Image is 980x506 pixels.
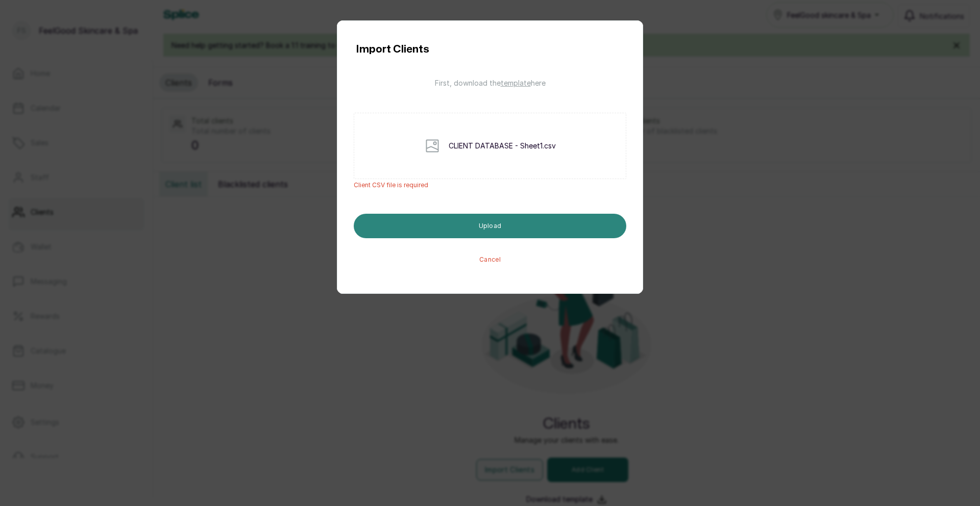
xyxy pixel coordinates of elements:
[471,250,509,269] button: Cancel
[435,78,546,88] p: First, download the here
[354,181,626,189] span: Client CSV file is required
[435,78,546,88] a: First, download thetemplatehere
[354,214,626,238] button: Upload
[449,141,556,151] p: CLIENT DATABASE - Sheet1.csv
[501,79,531,87] span: template
[356,41,429,58] h1: Import Clients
